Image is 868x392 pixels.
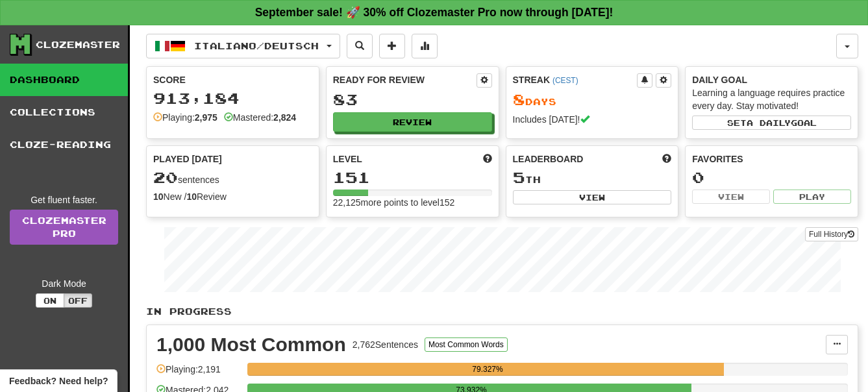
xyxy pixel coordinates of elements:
div: New / Review [153,190,312,203]
div: Mastered: [224,111,296,124]
div: Includes [DATE]! [513,113,672,126]
div: 151 [333,169,492,186]
strong: 10 [153,191,164,202]
span: 8 [513,90,525,108]
button: View [692,190,770,204]
div: Learning a language requires practice every day. Stay motivated! [692,86,851,112]
div: Dark Mode [10,277,118,290]
button: View [513,190,672,204]
div: 79.327% [251,363,724,376]
strong: 10 [186,191,197,202]
div: Playing: [153,111,217,124]
span: Open feedback widget [9,374,108,387]
div: 22,125 more points to level 152 [333,196,492,209]
span: Level [333,153,362,165]
span: a daily [747,118,791,127]
a: ClozemasterPro [10,210,118,245]
strong: 2,824 [273,112,296,123]
div: 1,000 Most Common [156,335,346,354]
button: Off [64,293,92,308]
a: (CEST) [552,76,578,85]
button: Full History [805,227,858,241]
span: Score more points to level up [483,153,492,165]
p: In Progress [146,305,858,318]
span: Played [DATE] [153,153,222,165]
strong: September sale! 🚀 30% off Clozemaster Pro now through [DATE]! [255,6,614,19]
div: 0 [692,169,851,186]
button: Seta dailygoal [692,116,851,130]
div: Daily Goal [692,73,851,86]
span: 20 [153,168,178,186]
span: This week in points, UTC [662,153,671,165]
div: Playing: 2,191 [156,363,241,384]
div: 913,184 [153,90,312,106]
button: Play [773,190,851,204]
button: Most Common Words [425,337,508,352]
button: Search sentences [347,34,373,58]
button: Review [333,112,492,132]
div: Score [153,73,312,86]
button: On [36,293,64,308]
span: Italiano / Deutsch [194,40,319,51]
div: sentences [153,169,312,186]
button: More stats [412,34,438,58]
strong: 2,975 [195,112,217,123]
div: 2,762 Sentences [353,338,418,351]
div: th [513,169,672,186]
div: Streak [513,73,638,86]
div: Clozemaster [36,38,120,51]
div: Day s [513,92,672,108]
div: Get fluent faster. [10,193,118,206]
div: 83 [333,92,492,108]
span: 5 [513,168,525,186]
div: Favorites [692,153,851,165]
span: Leaderboard [513,153,584,165]
div: Ready for Review [333,73,477,86]
button: Italiano/Deutsch [146,34,340,58]
button: Add sentence to collection [379,34,405,58]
